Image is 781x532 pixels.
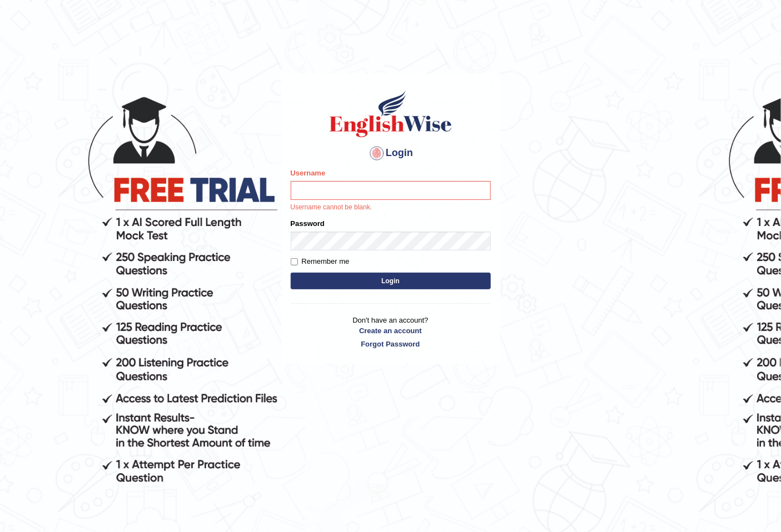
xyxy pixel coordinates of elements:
a: Forgot Password [291,339,491,349]
h4: Login [291,144,491,162]
button: Login [291,273,491,289]
img: Logo of English Wise sign in for intelligent practice with AI [327,89,454,139]
label: Username [291,168,326,178]
label: Password [291,218,325,229]
p: Don't have an account? [291,315,491,349]
label: Remember me [291,256,350,267]
p: Username cannot be blank. [291,203,491,213]
a: Create an account [291,325,491,336]
input: Remember me [291,258,298,265]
